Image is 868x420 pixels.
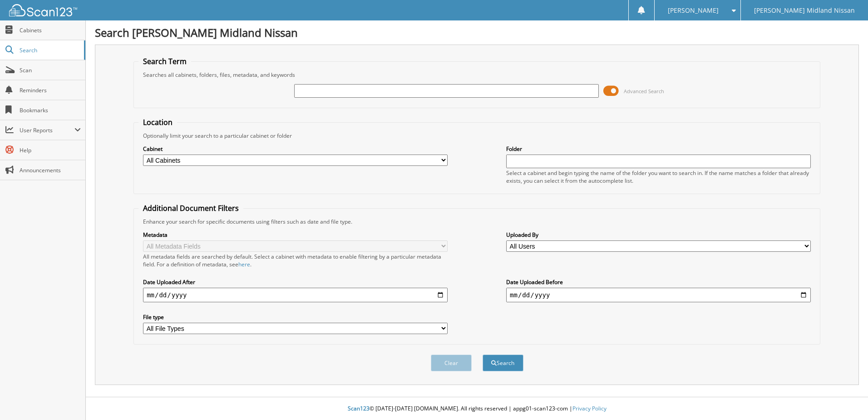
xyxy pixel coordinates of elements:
[9,4,77,16] img: scan123-logo-white.svg
[138,56,191,66] legend: Search Term
[143,145,448,153] label: Cabinet
[754,8,855,13] span: [PERSON_NAME] Midland Nissan
[823,376,868,420] iframe: Chat Widget
[95,25,859,40] h1: Search [PERSON_NAME] Midland Nissan
[506,288,811,302] input: end
[668,8,719,13] span: [PERSON_NAME]
[138,203,243,213] legend: Additional Document Filters
[20,146,81,154] span: Help
[431,355,472,371] button: Clear
[138,71,815,79] div: Searches all cabinets, folders, files, metadata, and keywords
[20,66,81,74] span: Scan
[20,166,81,174] span: Announcements
[138,117,177,127] legend: Location
[20,126,74,134] span: User Reports
[238,260,250,268] a: here
[143,278,448,286] label: Date Uploaded After
[506,145,811,153] label: Folder
[20,106,81,114] span: Bookmarks
[143,231,448,239] label: Metadata
[572,405,607,412] a: Privacy Policy
[20,86,81,94] span: Reminders
[506,169,811,185] div: Select a cabinet and begin typing the name of the folder you want to search in. If the name match...
[138,132,815,140] div: Optionally limit your search to a particular cabinet or folder
[143,288,448,302] input: start
[20,26,81,34] span: Cabinets
[143,313,448,321] label: File type
[138,218,815,225] div: Enhance your search for specific documents using filters such as date and file type.
[506,231,811,239] label: Uploaded By
[20,46,79,54] span: Search
[143,253,448,268] div: All metadata fields are searched by default. Select a cabinet with metadata to enable filtering b...
[348,405,370,412] span: Scan123
[506,278,811,286] label: Date Uploaded Before
[86,398,868,420] div: © [DATE]-[DATE] [DOMAIN_NAME]. All rights reserved | appg01-scan123-com |
[624,88,664,95] span: Advanced Search
[483,355,523,371] button: Search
